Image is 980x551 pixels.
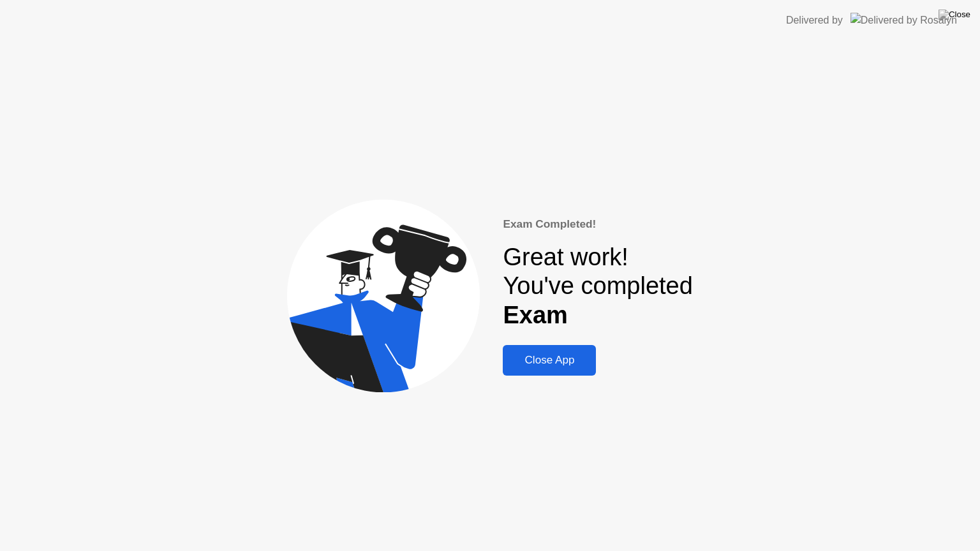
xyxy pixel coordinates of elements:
[503,243,692,330] div: Great work! You've completed
[503,216,692,233] div: Exam Completed!
[850,13,957,27] img: Delivered by Rosalyn
[507,354,592,367] div: Close App
[939,10,970,20] img: Close
[503,345,596,376] button: Close App
[786,13,843,28] div: Delivered by
[503,302,567,328] b: Exam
